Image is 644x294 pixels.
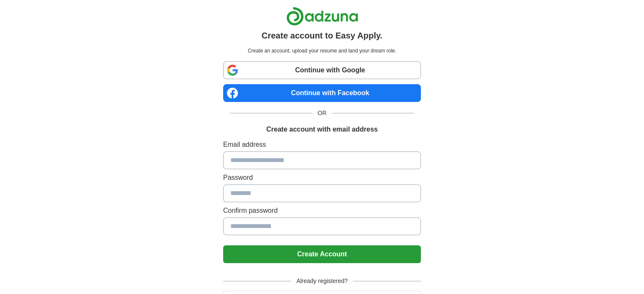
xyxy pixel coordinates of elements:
[291,277,353,286] span: Already registered?
[225,47,419,55] p: Create an account, upload your resume and land your dream role.
[262,29,383,42] h1: Create account to Easy Apply.
[223,173,421,183] label: Password
[286,7,358,26] img: Adzuna logo
[223,140,421,150] label: Email address
[223,84,421,102] a: Continue with Facebook
[223,245,421,263] button: Create Account
[223,61,421,79] a: Continue with Google
[312,109,332,118] span: OR
[266,124,378,135] h1: Create account with email address
[223,206,421,216] label: Confirm password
